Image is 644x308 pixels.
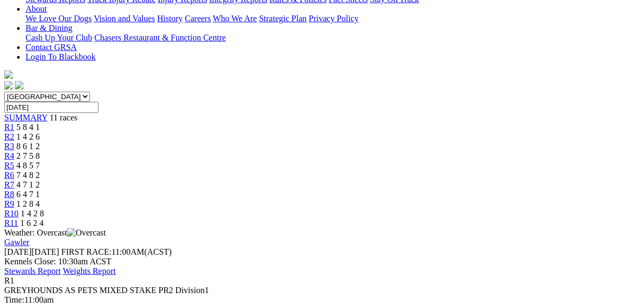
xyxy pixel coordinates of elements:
[4,171,14,180] a: R6
[4,247,59,256] span: [DATE]
[4,151,14,160] a: R4
[185,14,211,23] a: Careers
[61,247,111,256] span: FIRST RACE:
[16,180,40,189] span: 4 7 1 2
[26,14,92,23] a: We Love Our Dogs
[4,123,14,132] a: R1
[4,190,14,199] a: R8
[16,132,40,141] span: 1 4 2 6
[309,14,359,23] a: Privacy Policy
[26,4,47,13] a: About
[4,286,640,295] div: GREYHOUNDS AS PETS MIXED STAKE PR2 Division1
[16,142,40,151] span: 8 6 1 2
[26,52,96,61] a: Login To Blackbook
[94,14,155,23] a: Vision and Values
[26,33,640,43] div: Bar & Dining
[4,218,18,228] a: R11
[4,199,14,208] a: R9
[16,151,40,160] span: 2 7 5 8
[26,33,92,42] a: Cash Up Your Club
[4,102,98,113] input: Select date
[259,14,307,23] a: Strategic Plan
[21,209,44,218] span: 1 4 2 8
[4,132,14,141] a: R2
[157,14,183,23] a: History
[4,161,14,170] a: R5
[4,180,14,189] a: R7
[213,14,257,23] a: Who We Are
[4,113,47,122] a: SUMMARY
[4,257,640,266] div: Kennels Close: 10:30am ACST
[4,70,13,79] img: logo-grsa-white.png
[16,171,40,180] span: 7 4 8 2
[4,295,640,305] div: 11:00am
[26,14,640,23] div: About
[15,81,23,90] img: twitter.svg
[61,247,172,256] span: 11:00AM(ACST)
[26,43,77,52] a: Contact GRSA
[26,23,72,33] a: Bar & Dining
[4,266,61,275] a: Stewards Report
[4,228,106,237] span: Weather: Overcast
[67,228,106,238] img: Overcast
[4,247,32,256] span: [DATE]
[4,209,19,218] a: R10
[4,81,13,90] img: facebook.svg
[63,266,116,275] a: Weights Report
[4,276,14,285] span: R1
[4,142,14,151] a: R3
[94,33,226,42] a: Chasers Restaurant & Function Centre
[49,113,77,122] span: 11 races
[16,199,40,208] span: 1 2 8 4
[20,218,44,228] span: 1 6 2 4
[16,161,40,170] span: 4 8 5 7
[4,238,29,247] a: Gawler
[16,123,40,132] span: 5 8 4 1
[16,190,40,199] span: 6 4 7 1
[4,295,24,304] span: Time:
